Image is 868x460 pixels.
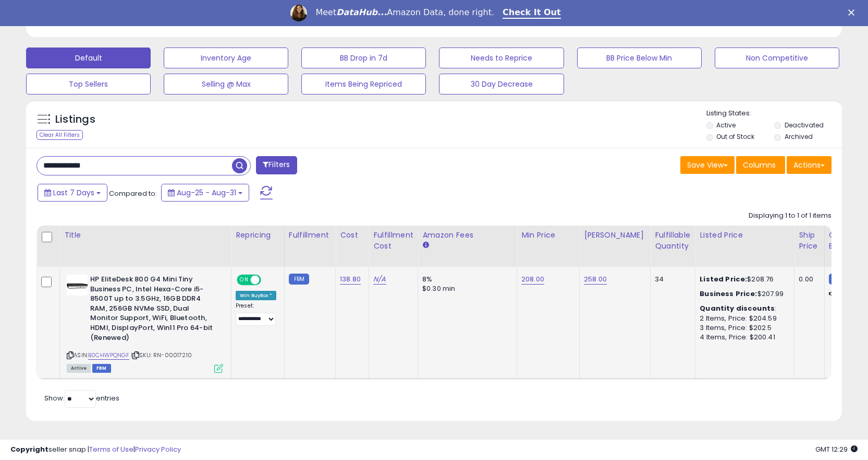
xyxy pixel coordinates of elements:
div: Displaying 1 to 1 of 1 items [749,211,832,221]
h5: Listings [55,112,95,127]
div: 0.00 [799,275,816,284]
button: Needs to Reprice [439,48,564,68]
button: Last 7 Days [38,184,107,202]
a: 258.00 [584,274,607,285]
span: Last 7 Days [53,187,94,198]
button: Default [26,48,151,68]
a: 138.80 [340,274,361,285]
span: | SKU: RN-00017210 [131,351,192,359]
div: [PERSON_NAME] [584,230,646,241]
button: Items Being Repriced [301,74,426,95]
span: Show: entries [44,393,119,403]
p: Listing States: [706,109,842,119]
button: Aug-25 - Aug-31 [161,184,249,202]
div: Min Price [521,230,575,241]
button: Selling @ Max [164,74,288,95]
div: Clear All Filters [36,130,83,140]
b: Business Price: [700,289,757,299]
img: Profile image for Georgie [290,5,307,21]
div: Ship Price [799,230,820,252]
div: Amazon Fees [422,230,512,241]
a: N/A [373,274,386,285]
strong: Copyright [10,444,48,454]
div: Fulfillable Quantity [655,230,691,252]
span: Compared to: [109,188,157,198]
div: 8% [422,275,509,284]
div: 3 Items, Price: $202.5 [700,323,786,333]
label: Archived [785,132,813,141]
button: BB Price Below Min [577,48,702,68]
div: $208.76 [700,275,786,284]
button: Filters [256,156,297,174]
div: $207.99 [700,289,786,299]
small: FBM [829,274,849,285]
img: 31IxLk1-T3L._SL40_.jpg [67,275,88,296]
div: : [700,304,786,313]
div: Title [64,230,227,241]
button: Actions [787,156,832,174]
div: Preset: [236,302,276,326]
div: seller snap | | [10,445,181,455]
span: ON [238,276,251,285]
a: Privacy Policy [135,444,181,454]
i: DataHub... [336,7,387,17]
div: Close [848,9,859,16]
small: FBM [289,274,309,285]
div: 2 Items, Price: $204.59 [700,314,786,323]
div: Listed Price [700,230,790,241]
div: $0.30 min [422,284,509,293]
b: Quantity discounts [700,303,775,313]
div: Cost [340,230,364,241]
a: Terms of Use [89,444,133,454]
button: 30 Day Decrease [439,74,564,95]
div: Win BuyBox * [236,291,276,300]
label: Out of Stock [716,132,754,141]
a: 208.00 [521,274,544,285]
div: Fulfillment Cost [373,230,413,252]
div: Meet Amazon Data, done right. [315,7,494,18]
label: Deactivated [785,121,824,129]
button: Inventory Age [164,48,288,68]
small: Amazon Fees. [422,241,429,250]
button: Columns [736,156,785,174]
span: All listings currently available for purchase on Amazon [67,364,91,373]
button: Save View [680,156,735,174]
div: ASIN: [67,275,223,372]
div: 4 Items, Price: $200.41 [700,333,786,342]
span: 2025-09-9 12:29 GMT [815,444,858,454]
a: B0CHWPQNGF [88,351,129,360]
span: OFF [260,276,276,285]
div: Fulfillment [289,230,331,241]
span: FBM [92,364,111,373]
span: Aug-25 - Aug-31 [177,187,236,198]
button: BB Drop in 7d [301,48,426,68]
span: Columns [743,160,776,170]
b: Listed Price: [700,274,747,284]
div: 34 [655,275,687,284]
button: Non Competitive [715,48,839,68]
b: HP EliteDesk 800 G4 Mini Tiny Business PC, Intel Hexa-Core i5-8500T up to 3.5GHz, 16GB DDR4 RAM, ... [90,275,217,345]
button: Top Sellers [26,74,151,95]
a: Check It Out [503,7,561,19]
label: Active [716,121,736,129]
div: Repricing [236,230,280,241]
